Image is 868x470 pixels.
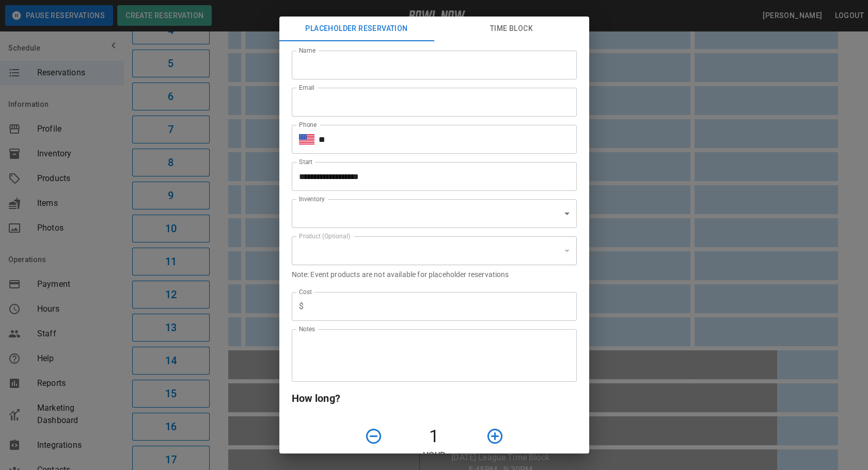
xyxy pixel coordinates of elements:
[292,236,577,265] div: ​
[292,199,577,228] div: ​
[292,162,570,191] input: Choose date, selected date is Sep 21, 2025
[299,132,314,147] button: Select country
[279,17,434,41] button: Placeholder Reservation
[299,120,317,129] label: Phone
[299,300,304,313] p: $
[292,390,577,407] h6: How long?
[387,426,482,447] h4: 1
[292,449,577,462] p: Hour
[292,269,577,280] p: Note: Event products are not available for placeholder reservations
[299,157,312,166] label: Start
[434,17,589,41] button: Time Block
